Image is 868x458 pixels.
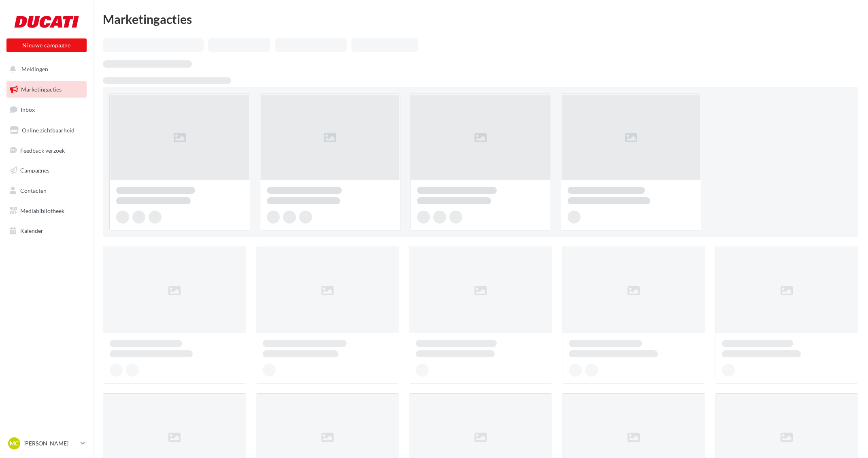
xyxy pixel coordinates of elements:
[5,202,88,219] a: Mediabibliotheek
[23,439,77,447] p: [PERSON_NAME]
[20,227,43,234] span: Kalender
[103,13,858,25] div: Marketingacties
[5,101,88,118] a: Inbox
[10,439,19,447] span: MC
[20,147,65,153] span: Feedback verzoek
[20,207,64,214] span: Mediabibliotheek
[5,81,88,98] a: Marketingacties
[21,106,35,113] span: Inbox
[21,86,62,93] span: Marketingacties
[5,61,85,78] button: Meldingen
[5,182,88,199] a: Contacten
[5,222,88,239] a: Kalender
[6,436,87,451] a: MC [PERSON_NAME]
[21,66,48,72] span: Meldingen
[5,142,88,159] a: Feedback verzoek
[6,38,87,52] button: Nieuwe campagne
[5,162,88,179] a: Campagnes
[22,127,74,134] span: Online zichtbaarheid
[20,187,47,194] span: Contacten
[5,122,88,139] a: Online zichtbaarheid
[20,167,49,174] span: Campagnes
